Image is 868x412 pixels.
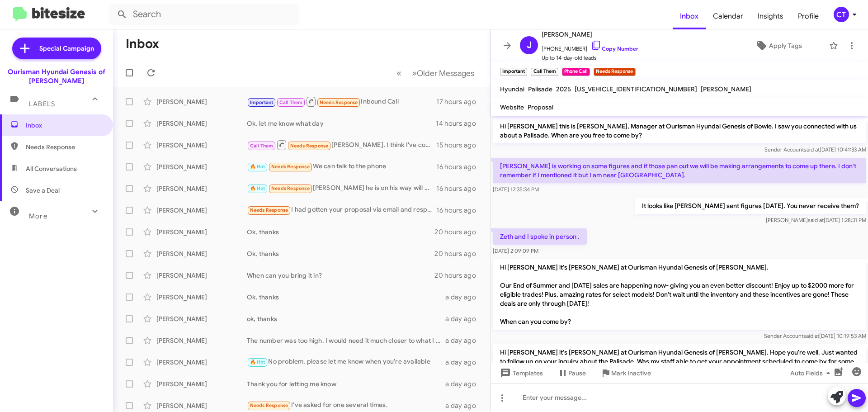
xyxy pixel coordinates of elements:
[769,38,802,54] span: Apply Tags
[247,400,445,411] div: I've asked for one several times.
[803,332,819,339] span: said at
[542,29,638,40] span: [PERSON_NAME]
[436,97,483,106] div: 17 hours ago
[826,7,858,22] button: CT
[156,293,247,302] div: [PERSON_NAME]
[396,67,401,79] span: «
[493,228,587,245] p: Zeth and I spoke in person .
[26,186,60,195] span: Save a Deal
[493,247,538,254] span: [DATE] 2:09:09 PM
[279,99,303,105] span: Call Them
[156,206,247,215] div: [PERSON_NAME]
[436,184,483,193] div: 16 hours ago
[498,365,543,381] span: Templates
[250,99,274,105] span: Important
[250,359,265,365] span: 🔥 Hot
[491,365,550,381] button: Templates
[156,314,247,323] div: [PERSON_NAME]
[156,401,247,410] div: [PERSON_NAME]
[732,38,825,54] button: Apply Tags
[29,212,47,220] span: More
[542,40,638,53] span: [PHONE_NUMBER]
[542,53,638,62] span: Up to 14-day-old leads
[493,186,539,193] span: [DATE] 12:35:34 PM
[156,271,247,280] div: [PERSON_NAME]
[406,64,480,82] button: Next
[156,184,247,193] div: [PERSON_NAME]
[493,259,866,330] p: Hi [PERSON_NAME] it's [PERSON_NAME] at Ourisman Hyundai Genesis of [PERSON_NAME]. Our End of Summ...
[247,271,434,280] div: When can you bring it in?
[445,358,483,367] div: a day ago
[247,139,436,151] div: [PERSON_NAME], I think I've come up with solution
[493,158,866,183] p: [PERSON_NAME] is working on some figures and if those pan out we will be making arrangements to c...
[436,141,483,150] div: 15 hours ago
[445,336,483,345] div: a day ago
[39,44,94,53] span: Special Campaign
[26,142,103,152] span: Needs Response
[156,97,247,106] div: [PERSON_NAME]
[247,379,445,388] div: Thank you for letting me know
[550,365,593,381] button: Pause
[250,143,274,149] span: Call Them
[247,293,445,302] div: Ok, thanks
[156,119,247,128] div: [PERSON_NAME]
[26,121,103,130] span: Inbox
[834,7,849,22] div: CT
[593,365,658,381] button: Mark Inactive
[750,3,791,29] a: Insights
[594,68,635,76] small: Needs Response
[635,198,866,214] p: It looks like [PERSON_NAME] sent figures [DATE]. You never receive them?
[271,185,310,191] span: Needs Response
[156,336,247,345] div: [PERSON_NAME]
[500,68,527,76] small: Important
[12,38,101,59] a: Special Campaign
[436,206,483,215] div: 16 hours ago
[320,99,358,105] span: Needs Response
[701,85,751,93] span: [PERSON_NAME]
[436,119,483,128] div: 14 hours ago
[804,146,820,153] span: said at
[417,68,474,78] span: Older Messages
[109,4,299,25] input: Search
[766,217,866,223] span: [PERSON_NAME] [DATE] 1:28:31 PM
[556,85,571,93] span: 2025
[247,161,436,172] div: We can talk to the phone
[156,358,247,367] div: [PERSON_NAME]
[791,3,826,29] a: Profile
[247,183,436,194] div: [PERSON_NAME] he is on his way will be there within 30 mins
[611,365,651,381] span: Mark Inactive
[562,68,590,76] small: Phone Call
[591,45,638,52] a: Copy Number
[290,143,329,149] span: Needs Response
[493,344,866,379] p: Hi [PERSON_NAME] it's [PERSON_NAME] at Ourisman Hyundai Genesis of [PERSON_NAME]. Hope you're wel...
[156,141,247,150] div: [PERSON_NAME]
[568,365,586,381] span: Pause
[156,162,247,171] div: [PERSON_NAME]
[247,96,436,107] div: Inbound Call
[247,205,436,215] div: I had gotten your proposal via email and responded back to it but never heard back from you
[436,162,483,171] div: 16 hours ago
[445,314,483,323] div: a day ago
[783,365,841,381] button: Auto Fields
[445,401,483,410] div: a day ago
[790,365,834,381] span: Auto Fields
[391,64,407,82] button: Previous
[528,103,553,111] span: Proposal
[434,249,483,258] div: 20 hours ago
[434,227,483,237] div: 20 hours ago
[500,85,524,93] span: Hyundai
[493,118,866,143] p: Hi [PERSON_NAME] this is [PERSON_NAME], Manager at Ourisman Hyundai Genesis of Bowie. I saw you c...
[706,3,750,29] a: Calendar
[247,314,445,323] div: ok, thanks
[250,207,288,213] span: Needs Response
[156,227,247,237] div: [PERSON_NAME]
[445,379,483,388] div: a day ago
[764,332,866,339] span: Sender Account [DATE] 10:19:53 AM
[500,103,524,111] span: Website
[808,217,824,223] span: said at
[673,3,706,29] a: Inbox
